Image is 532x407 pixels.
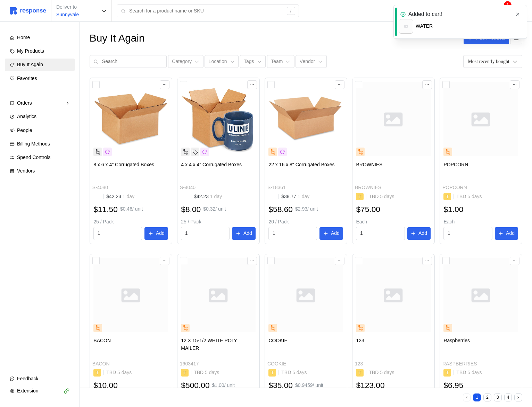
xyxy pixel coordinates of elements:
span: 1 day [121,194,134,199]
p: $0.46 / unit [120,205,143,213]
p: T [446,369,449,377]
span: 22 x 16 x 8" Corrugated Boxes [268,162,334,167]
button: 2 [483,393,491,401]
p: RASPBERRIES [442,360,477,368]
p: 1603417 [180,360,199,368]
img: svg%3e [10,7,46,15]
input: Search [102,55,163,68]
span: 8 x 6 x 4" Corrugated Boxes [93,162,154,167]
p: 20 / Pack [268,218,343,226]
button: 4 [504,393,512,401]
input: Qty [98,227,138,240]
p: S-4040 [180,184,196,192]
span: 5 days [466,194,482,199]
h2: $123.00 [356,380,384,391]
span: 1 day [296,194,309,199]
p: BACON [92,360,110,368]
p: $42.23 [194,193,222,201]
span: 123 [356,338,364,343]
p: 25 / Pack [93,218,168,226]
img: svg%3e [399,19,413,34]
p: S-4080 [92,184,108,192]
button: Vendor [296,55,326,68]
img: svg%3e [93,258,168,332]
button: Add [407,227,431,240]
h2: $6.95 [443,380,463,391]
h1: Buy It Again [90,32,145,45]
span: Raspberries [443,338,469,343]
span: 5 days [203,370,219,375]
p: Sunnyvale [56,11,79,19]
span: People [17,127,32,133]
p: $42.23 [106,193,134,201]
span: BROWNIES [356,162,382,167]
div: / [287,7,295,15]
p: T [358,193,361,201]
p: COOKIE [267,360,286,368]
span: 5 days [116,370,132,375]
a: Orders [5,97,75,109]
p: POPCORN [442,184,467,192]
p: 25 / Pack [181,218,256,226]
button: Tags [240,55,266,68]
span: Analytics [17,114,36,119]
a: People [5,124,75,137]
img: S-18361 [268,82,343,156]
input: Qty [360,227,401,240]
span: Feedback [17,376,38,381]
button: Location [205,55,239,68]
h4: Added to cart! [408,10,442,18]
span: 5 days [291,370,307,375]
p: S-18361 [267,184,286,192]
img: svg%3e [356,258,431,332]
button: Feedback [5,373,75,385]
img: svg%3e [443,258,518,332]
button: 1 [473,393,481,401]
p: T [271,369,274,377]
p: Category [172,58,192,65]
p: Add [506,230,515,237]
p: $2.93 / unit [295,205,318,213]
span: 1 day [209,194,222,199]
p: Add [156,230,165,237]
p: TBD [281,369,307,377]
h2: $8.00 [181,204,201,215]
input: Search for a product name or SKU [129,5,283,17]
span: COOKIE [268,338,287,343]
a: Favorites [5,72,75,85]
p: T [446,193,449,201]
h2: $10.00 [93,380,118,391]
a: Vendors [5,165,75,177]
h2: $35.00 [268,380,293,391]
p: $0.9459 / unit [295,382,323,389]
p: TBD [369,369,394,377]
p: 123 [355,360,363,368]
img: svg%3e [268,258,343,332]
a: My Products [5,45,75,57]
button: 3 [494,393,502,401]
button: Team [267,55,294,68]
input: Qty [185,227,226,240]
h2: $1.00 [443,204,463,215]
button: Add [144,227,168,240]
img: svg%3e [356,82,431,156]
button: Add [319,227,343,240]
span: My Products [17,48,44,54]
p: Deliver to [56,3,79,11]
h2: $58.60 [268,204,293,215]
button: Get Help [457,5,493,18]
p: BROWNIES [355,184,381,192]
button: Add [232,227,256,240]
p: $1.00 / unit [212,382,235,389]
p: Location [209,58,227,65]
span: Billing Methods [17,141,50,147]
input: Qty [448,227,488,240]
span: 5 days [379,194,394,199]
button: Category [168,55,203,68]
span: Buy It Again [17,62,43,67]
img: svg%3e [443,82,518,156]
input: Qty [273,227,313,240]
p: Each [356,218,431,226]
h2: $75.00 [356,204,380,215]
p: Add [331,230,340,237]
